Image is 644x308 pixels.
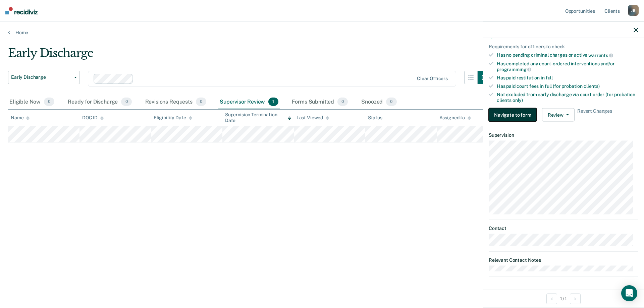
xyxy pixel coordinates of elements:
[489,108,537,122] button: Navigate to form
[144,95,208,110] div: Revisions Requests
[546,75,553,80] span: full
[542,108,575,122] button: Review
[628,5,639,16] div: J B
[570,293,581,304] button: Next Opportunity
[386,98,396,106] span: 0
[483,290,644,307] div: 1 / 1
[497,61,638,72] div: Has completed any court-ordered interventions and/or
[8,95,56,110] div: Eligible Now
[439,115,471,121] div: Assigned to
[513,97,523,103] span: only)
[196,98,206,106] span: 0
[121,98,131,106] span: 0
[218,95,280,110] div: Supervisor Review
[588,52,613,58] span: warrants
[497,67,531,72] span: programming
[337,98,348,106] span: 0
[44,98,54,106] span: 0
[489,44,638,50] div: Requirements for officers to check
[489,225,638,231] dt: Contact
[154,115,192,121] div: Eligibility Date
[497,52,638,58] div: Has no pending criminal charges or active
[489,108,539,122] a: Navigate to form link
[621,285,637,301] div: Open Intercom Messenger
[577,108,612,122] span: Revert Changes
[360,95,398,110] div: Snoozed
[489,257,638,263] dt: Relevant Contact Notes
[11,74,71,80] span: Early Discharge
[497,91,638,103] div: Not excluded from early discharge via court order (for probation clients
[497,83,638,89] div: Has paid court fees in full (for probation
[489,132,638,138] dt: Supervision
[5,7,38,14] img: Recidiviz
[66,95,133,110] div: Ready for Discharge
[368,115,382,121] div: Status
[268,98,278,106] span: 1
[82,115,104,121] div: DOC ID
[297,115,329,121] div: Last Viewed
[290,95,350,110] div: Forms Submitted
[546,293,557,304] button: Previous Opportunity
[605,33,619,38] span: CODIS
[225,112,291,123] div: Supervision Termination Date
[584,83,600,88] span: clients)
[497,75,638,81] div: Has paid restitution in
[8,46,491,65] div: Early Discharge
[417,76,448,81] div: Clear officers
[8,29,636,36] a: Home
[11,115,30,121] div: Name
